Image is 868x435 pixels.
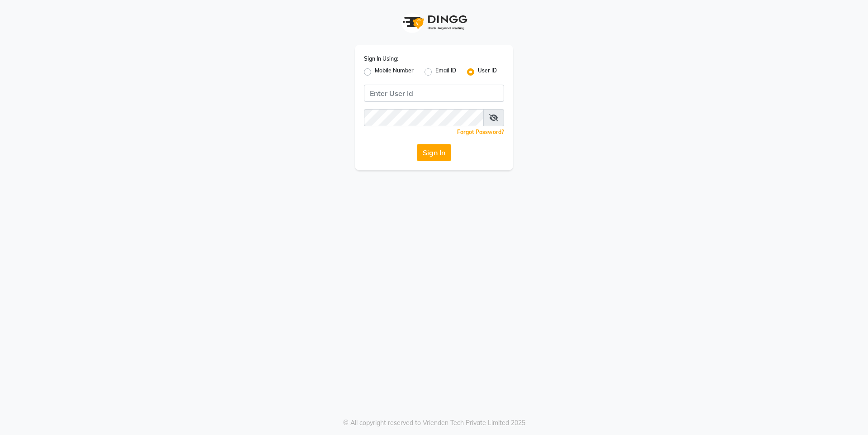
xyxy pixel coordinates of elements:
input: Username [364,109,484,126]
button: Sign In [417,144,451,161]
label: Email ID [435,67,456,77]
input: Username [364,85,504,102]
label: Mobile Number [375,67,414,77]
label: User ID [478,67,497,77]
img: logo1.svg [398,9,470,36]
label: Sign In Using: [364,55,398,63]
a: Forgot Password? [457,129,504,135]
